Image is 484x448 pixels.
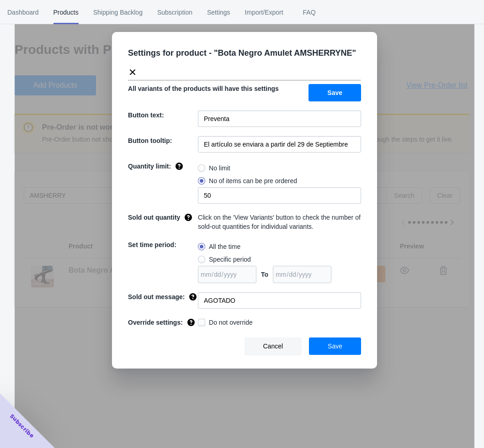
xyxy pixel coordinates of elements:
[209,242,240,251] span: All the time
[209,318,253,327] span: Do not override
[128,214,180,221] span: Sold out quantity
[209,255,251,264] span: Specific period
[93,0,143,24] span: Shipping Backlog
[308,84,361,101] button: Save
[198,214,361,230] span: Click on the 'View Variants' button to check the number of sold-out quantities for individual var...
[128,111,164,119] span: Button text:
[309,337,361,355] button: Save
[128,46,356,60] p: Settings for product - " Bota Negro Amulet AMSHERRYNE "
[328,343,342,350] span: Save
[263,343,283,350] span: Cancel
[245,0,283,24] span: Import/Export
[128,137,172,144] span: Button tooltip:
[261,271,268,278] span: To
[7,0,39,24] span: Dashboard
[298,0,321,24] span: FAQ
[128,85,279,92] span: All variants of the products will have this settings
[128,241,176,248] span: Set time period:
[53,0,79,24] span: Products
[327,89,342,96] span: Save
[207,0,230,24] span: Settings
[128,163,171,170] span: Quantity limit:
[209,176,297,185] span: No of items can be pre ordered
[128,319,183,326] span: Override settings:
[8,412,36,440] span: Subscribe
[245,337,302,355] button: Cancel
[128,293,185,300] span: Sold out message:
[209,163,230,173] span: No limit
[157,0,192,24] span: Subscription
